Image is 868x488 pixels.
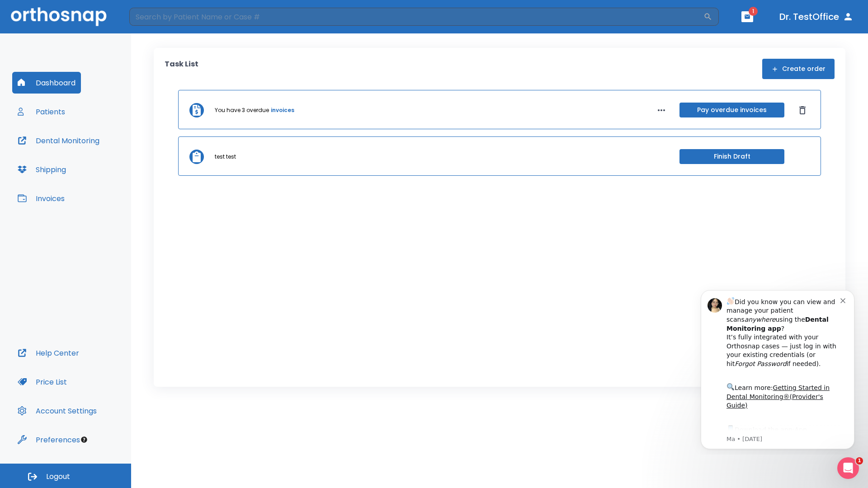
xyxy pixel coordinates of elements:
[12,371,72,393] button: Price List
[679,103,784,117] button: Pay overdue invoices
[12,188,70,209] button: Invoices
[39,142,153,188] div: Download the app: | ​ Let us know if you need help getting started!
[11,7,107,26] img: Orthosnap
[39,153,153,161] p: Message from Ma, sent 8w ago
[12,429,85,450] button: Preferences
[46,472,70,482] span: Logout
[837,457,859,479] iframe: Intercom live chat
[762,59,835,79] button: Create order
[856,457,863,465] span: 1
[80,436,88,444] div: Tooltip anchor
[39,144,120,160] a: App Store
[12,342,85,364] button: Help Center
[12,400,102,422] button: Account Settings
[12,101,71,122] button: Patients
[215,106,269,114] p: You have 3 overdue
[776,9,857,25] button: Dr. TestOffice
[12,130,105,151] button: Dental Monitoring
[679,149,784,164] button: Finish Draft
[165,59,198,79] p: Task List
[749,7,758,16] span: 1
[271,106,294,114] a: invoices
[129,8,703,26] input: Search by Patient Name or Case #
[687,282,868,455] iframe: Intercom notifications message
[153,14,160,21] button: Dismiss notification
[795,103,810,117] button: Dismiss
[12,72,81,94] button: Dashboard
[12,159,71,180] button: Shipping
[215,153,236,161] p: test test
